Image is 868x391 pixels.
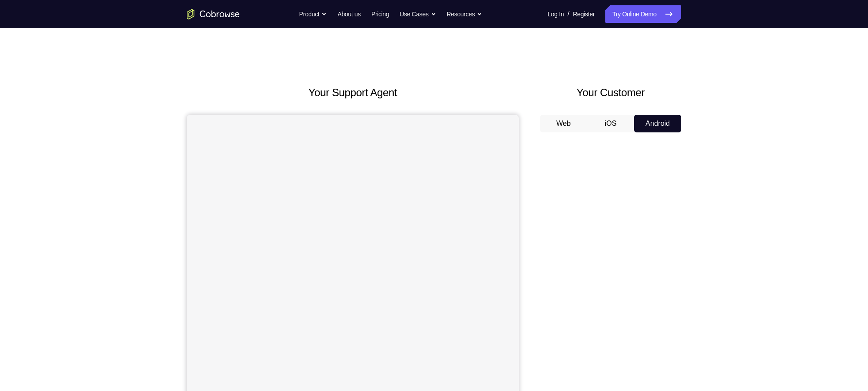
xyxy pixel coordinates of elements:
[540,115,587,132] button: Web
[371,5,389,23] a: Pricing
[547,5,564,23] a: Log In
[567,9,569,19] span: /
[337,5,360,23] a: About us
[573,5,595,23] a: Register
[187,85,519,101] h2: Your Support Agent
[540,85,681,101] h2: Your Customer
[587,115,634,132] button: iOS
[400,5,436,23] button: Use Cases
[447,5,483,23] button: Resources
[634,115,681,132] button: Android
[605,5,681,23] a: Try Online Demo
[187,9,240,19] a: Go to the home page
[299,5,327,23] button: Product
